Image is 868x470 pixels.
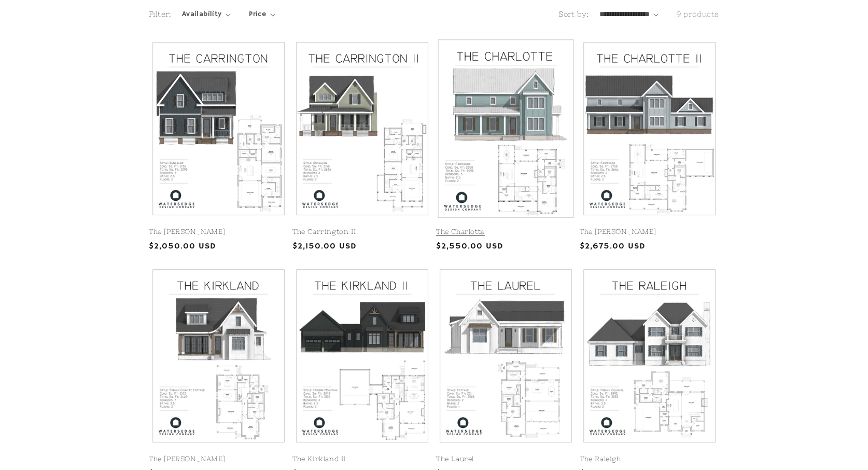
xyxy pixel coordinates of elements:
summary: Availability (0 selected) [182,9,231,20]
summary: Price [249,9,275,20]
label: Sort by: [558,10,589,18]
a: The Carrington II [292,228,432,237]
a: The Raleigh [580,455,719,464]
a: The [PERSON_NAME] [149,228,288,237]
span: Availability [182,9,222,20]
h2: Filter: [149,9,172,20]
a: The [PERSON_NAME] [580,228,719,237]
a: The Charlotte [436,228,576,237]
a: The Laurel [436,455,576,464]
span: 9 products [677,10,719,18]
a: The Kirkland II [292,455,432,464]
span: Price [249,9,266,20]
a: The [PERSON_NAME] [149,455,288,464]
